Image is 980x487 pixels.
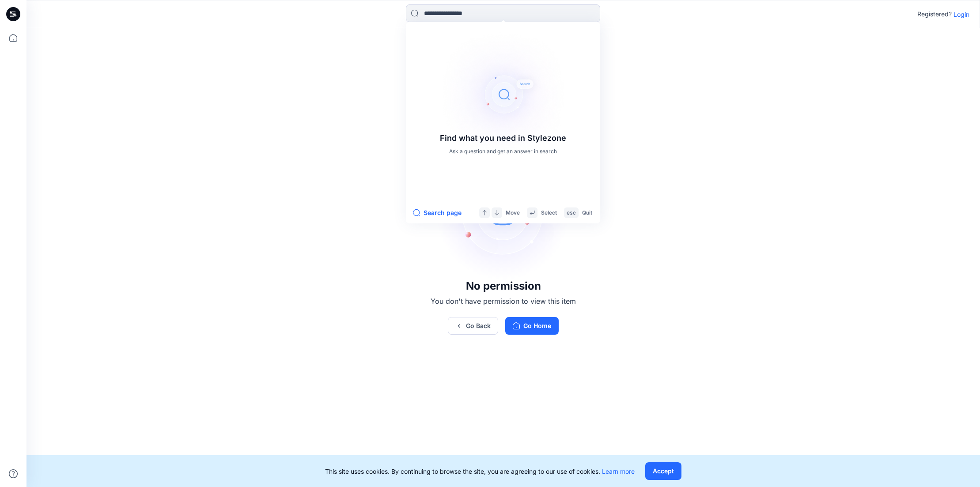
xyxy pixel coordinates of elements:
[541,208,557,218] p: Select
[645,462,681,480] button: Accept
[917,9,952,19] p: Registered?
[567,208,576,218] p: esc
[506,208,520,218] p: Move
[505,317,559,335] button: Go Home
[431,280,576,292] h3: No permission
[413,208,462,218] button: Search page
[431,296,576,306] p: You don't have permission to view this item
[325,467,635,476] p: This site uses cookies. By continuing to browse the site, you are agreeing to our use of cookies.
[582,208,592,218] p: Quit
[602,468,635,475] a: Learn more
[432,24,574,165] img: Find what you need
[448,317,498,335] button: Go Back
[954,10,969,19] p: Login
